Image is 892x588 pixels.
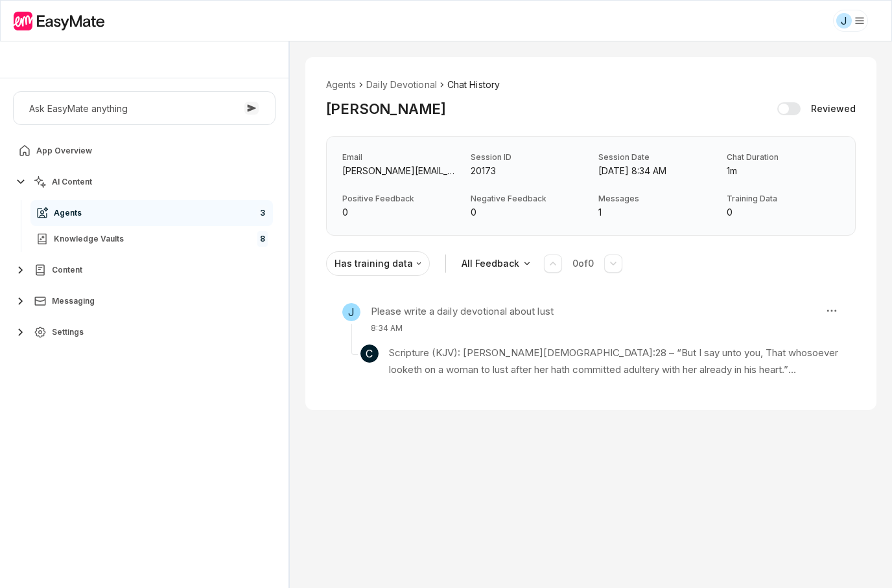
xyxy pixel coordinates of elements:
p: Session Date [598,152,711,163]
button: Ask EasyMate anything [13,91,276,125]
a: Knowledge Vaults8 [30,226,273,252]
span: C [360,345,379,363]
button: All Feedback [456,251,539,276]
p: Chat Duration: 1m [727,164,839,178]
p: Session Date: Oct 2, 2025, 8:34 AM [598,164,711,178]
h2: [PERSON_NAME] [326,97,446,120]
p: Scripture (KJV): [PERSON_NAME][DEMOGRAPHIC_DATA]:28 – “But I say unto you, That whosoever looketh... [389,345,839,379]
span: 3 [257,205,268,221]
p: Has training data [334,256,413,271]
p: Session ID: 20173 [471,164,583,178]
span: Agents [54,208,82,218]
p: Messages [598,194,711,204]
span: J [342,303,360,321]
p: All Feedback [462,256,519,271]
p: 8:34 AM [371,322,554,334]
div: J [836,13,852,28]
p: Email [342,152,455,163]
nav: breadcrumb [326,78,856,92]
a: App Overview [13,138,276,164]
p: Training Data: 0 [727,205,839,220]
p: Negative Feedback: 0 [471,205,583,220]
span: Content [52,265,82,275]
button: Settings [13,319,276,345]
h3: Please write a daily devotional about lust [371,303,554,320]
p: Positive Feedback [342,194,455,204]
li: Agents [326,78,357,92]
p: Email: johnny@coreoftheheart.com [342,164,455,178]
p: Messages: 1 [598,205,711,220]
button: Messaging [13,288,276,314]
span: App Overview [36,146,92,156]
span: Knowledge Vaults [54,234,124,244]
p: Chat Duration [727,152,839,163]
button: AI Content [13,169,276,195]
span: Settings [52,327,84,337]
span: Messaging [52,296,95,306]
span: Chat History [447,78,500,92]
button: Content [13,257,276,283]
li: Daily Devotional [366,78,437,92]
p: Training Data [727,194,839,204]
p: Negative Feedback [471,194,583,204]
p: Positive Feedback: 0 [342,205,455,220]
span: 8 [257,231,268,247]
p: Reviewed [811,102,856,116]
span: AI Content [52,177,92,187]
p: 0 of 0 [572,257,594,270]
button: Has training data [326,251,430,276]
p: Session ID [471,152,583,163]
a: Agents3 [30,200,273,226]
